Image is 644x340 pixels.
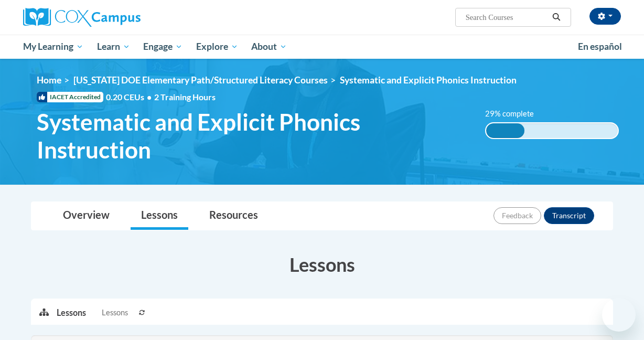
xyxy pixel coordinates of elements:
[486,123,524,138] div: 29% complete
[485,108,545,120] label: 29% complete
[578,41,622,52] span: En español
[196,40,238,53] span: Explore
[97,40,130,53] span: Learn
[340,75,517,86] span: Systematic and Explicit Phonics Instruction
[136,35,189,59] a: Engage
[589,8,621,25] button: Account Settings
[90,35,137,59] a: Learn
[189,35,245,59] a: Explore
[23,40,83,53] span: My Learning
[37,108,469,164] span: Systematic and Explicit Phonics Instruction
[102,307,128,318] span: Lessons
[23,8,212,27] a: Cox Campus
[52,202,120,230] a: Overview
[602,298,636,332] iframe: Button to launch messaging window
[23,8,141,27] img: Cox Campus
[571,36,629,58] a: En español
[15,35,629,59] div: Main menu
[493,207,541,224] button: Feedback
[57,307,86,318] p: Lessons
[544,207,594,224] button: Transcript
[73,75,328,86] a: [US_STATE] DOE Elementary Path/Structured Literacy Courses
[465,11,549,24] input: Search Courses
[143,40,183,53] span: Engage
[549,11,564,24] button: Search
[147,92,152,102] span: •
[199,202,269,230] a: Resources
[31,251,613,278] h3: Lessons
[251,40,287,53] span: About
[106,91,154,103] span: 0.20 CEUs
[154,92,216,102] span: 2 Training Hours
[131,202,188,230] a: Lessons
[245,35,294,59] a: About
[37,92,103,102] span: IACET Accredited
[37,75,61,86] a: Home
[16,35,90,59] a: My Learning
